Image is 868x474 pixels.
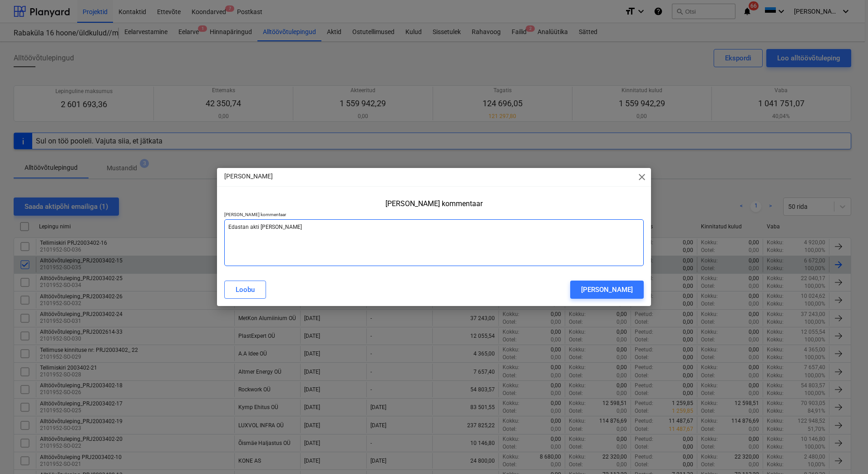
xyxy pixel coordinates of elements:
[224,219,644,266] textarea: Edastan akti [PERSON_NAME]
[570,281,644,299] button: [PERSON_NAME]
[224,172,273,181] p: [PERSON_NAME]
[236,284,255,296] div: Loobu
[224,281,266,299] button: Loobu
[823,430,868,474] iframe: Chat Widget
[224,212,644,219] p: [PERSON_NAME] kommentaar
[385,199,483,208] div: [PERSON_NAME] kommentaar
[581,284,633,296] div: [PERSON_NAME]
[636,172,647,183] span: close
